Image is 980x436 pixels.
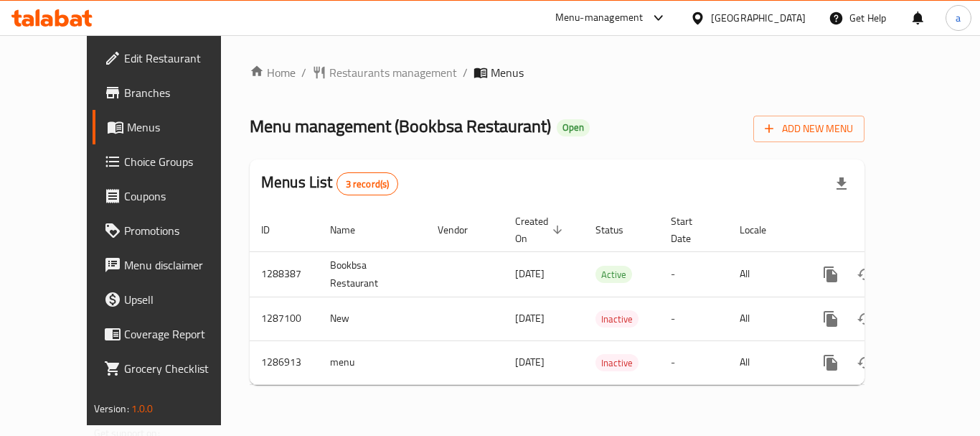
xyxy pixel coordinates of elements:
[131,399,154,418] span: 1.0.0
[595,354,639,371] div: Inactive
[814,257,848,292] button: more
[438,221,486,238] span: Vendor
[250,110,551,142] span: Menu management ( Bookbsa Restaurant )
[329,64,457,81] span: Restaurants management
[956,10,961,26] span: a
[93,41,250,75] a: Edit Restaurant
[124,50,239,67] span: Edit Restaurant
[250,340,319,384] td: 1286913
[93,144,250,179] a: Choice Groups
[319,340,426,384] td: menu
[261,221,288,238] span: ID
[848,345,882,380] button: Change Status
[93,75,250,110] a: Branches
[94,399,129,418] span: Version:
[814,345,848,380] button: more
[728,251,802,297] td: All
[250,297,319,340] td: 1287100
[124,222,239,239] span: Promotions
[312,64,457,81] a: Restaurants management
[659,251,728,297] td: -
[671,213,711,247] span: Start Date
[848,257,882,292] button: Change Status
[124,360,239,377] span: Grocery Checklist
[515,213,567,247] span: Created On
[595,221,642,238] span: Status
[336,172,399,195] div: Total records count
[728,340,802,384] td: All
[319,297,426,340] td: New
[711,10,806,26] div: [GEOGRAPHIC_DATA]
[330,221,374,238] span: Name
[802,208,963,252] th: Actions
[93,213,250,248] a: Promotions
[515,309,545,328] span: [DATE]
[93,282,250,317] a: Upsell
[93,317,250,351] a: Coverage Report
[463,64,468,81] li: /
[127,119,239,136] span: Menus
[753,116,864,142] button: Add New Menu
[124,187,239,205] span: Coupons
[728,297,802,340] td: All
[814,302,848,336] button: more
[124,291,239,308] span: Upsell
[250,208,963,385] table: enhanced table
[337,177,398,191] span: 3 record(s)
[595,266,632,283] div: Active
[659,297,728,340] td: -
[250,64,864,81] nav: breadcrumb
[765,120,853,138] span: Add New Menu
[93,248,250,282] a: Menu disclaimer
[319,251,426,297] td: Bookbsa Restaurant
[124,84,239,101] span: Branches
[595,355,639,371] span: Inactive
[555,9,644,27] div: Menu-management
[93,110,250,144] a: Menus
[824,167,859,201] div: Export file
[93,351,250,386] a: Grocery Checklist
[124,256,239,274] span: Menu disclaimer
[557,119,590,136] div: Open
[659,340,728,384] td: -
[595,311,639,328] span: Inactive
[557,121,590,134] span: Open
[250,251,319,297] td: 1288387
[595,266,632,283] span: Active
[93,179,250,213] a: Coupons
[250,64,296,81] a: Home
[515,353,545,371] span: [DATE]
[261,172,398,195] h2: Menus List
[124,325,239,343] span: Coverage Report
[301,64,306,81] li: /
[491,64,524,81] span: Menus
[595,310,639,328] div: Inactive
[848,302,882,336] button: Change Status
[740,221,785,238] span: Locale
[515,264,545,283] span: [DATE]
[124,153,239,170] span: Choice Groups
